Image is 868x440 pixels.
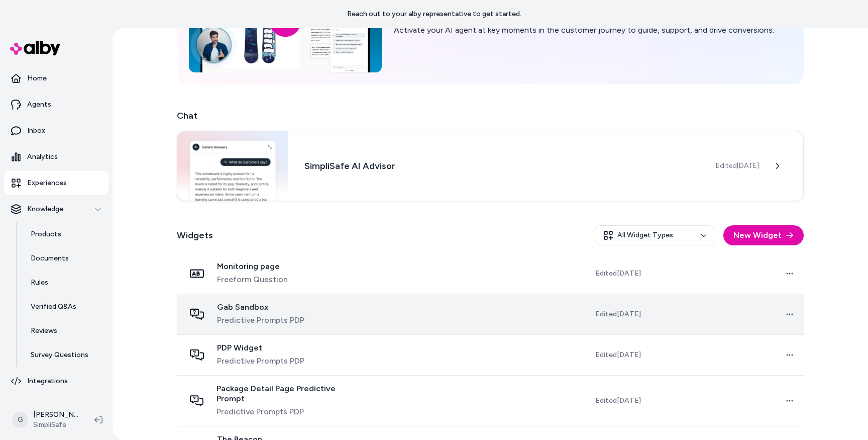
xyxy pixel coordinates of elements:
[217,274,288,286] span: Freeform Question
[21,295,108,319] a: Verified Q&As
[4,197,108,221] button: Knowledge
[216,384,360,404] span: Package Detail Page Predictive Prompt
[217,343,304,353] span: PDP Widget
[31,350,88,360] p: Survey Questions
[4,119,108,143] a: Inbox
[27,178,67,188] p: Experiences
[177,131,288,201] img: Chat widget
[304,159,700,173] h3: SimpliSafe AI Advisor
[347,9,521,19] p: Reach out to your alby representative to get started.
[4,171,108,195] a: Experiences
[21,319,108,343] a: Reviews
[723,225,804,245] button: New Widget
[33,420,78,430] span: SimpliSafe
[31,302,76,312] p: Verified Q&As
[27,376,68,386] p: Integrations
[595,350,641,360] span: Edited [DATE]
[595,309,641,319] span: Edited [DATE]
[595,396,641,406] span: Edited [DATE]
[595,269,641,279] span: Edited [DATE]
[21,246,108,271] a: Documents
[21,343,108,367] a: Survey Questions
[217,314,304,326] span: Predictive Prompts PDP
[4,369,108,393] a: Integrations
[595,225,715,245] button: All Widget Types
[216,406,360,418] span: Predictive Prompts PDP
[177,109,804,123] h2: Chat
[4,66,108,91] a: Home
[4,93,108,117] a: Agents
[27,73,47,83] p: Home
[217,261,288,272] span: Monitoring page
[27,126,45,136] p: Inbox
[4,145,108,169] a: Analytics
[217,302,304,312] span: Gab Sandbox
[31,278,48,288] p: Rules
[716,161,759,171] span: Edited [DATE]
[27,100,51,110] p: Agents
[6,404,86,436] button: G[PERSON_NAME]SimpliSafe
[21,271,108,295] a: Rules
[31,253,69,263] p: Documents
[177,131,804,201] a: Chat widgetSimpliSafe AI AdvisorEdited[DATE]
[217,355,304,367] span: Predictive Prompts PDP
[12,412,28,428] span: G
[27,204,63,214] p: Knowledge
[21,222,108,246] a: Products
[394,24,774,36] p: Activate your AI agent at key moments in the customer journey to guide, support, and drive conver...
[177,228,213,242] h2: Widgets
[27,152,58,162] p: Analytics
[31,326,57,336] p: Reviews
[10,41,60,55] img: alby Logo
[31,229,61,239] p: Products
[33,410,78,420] p: [PERSON_NAME]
